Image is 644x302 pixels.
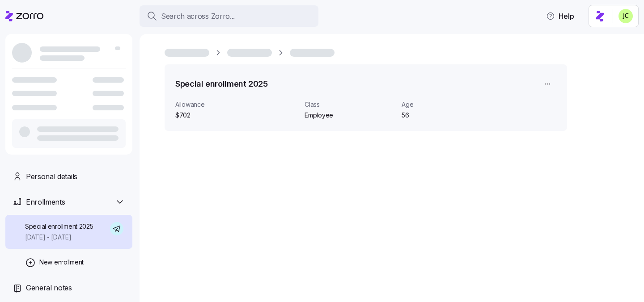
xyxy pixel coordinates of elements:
span: Help [546,11,574,21]
span: Search across Zorro... [161,11,235,22]
h1: Special enrollment 2025 [175,78,268,89]
span: Personal details [26,171,77,182]
span: Allowance [175,100,297,109]
span: Employee [305,111,394,120]
span: Special enrollment 2025 [25,222,93,231]
span: Class [305,100,394,109]
span: General notes [26,282,72,294]
button: Search across Zorro... [140,5,318,27]
img: 0d5040ea9766abea509702906ec44285 [619,9,633,23]
span: [DATE] - [DATE] [25,233,93,242]
span: New enrollment [39,258,84,267]
span: Age [402,100,491,109]
button: Help [539,7,581,25]
span: $702 [175,111,297,120]
span: Enrollments [26,197,65,208]
span: 56 [402,111,491,120]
